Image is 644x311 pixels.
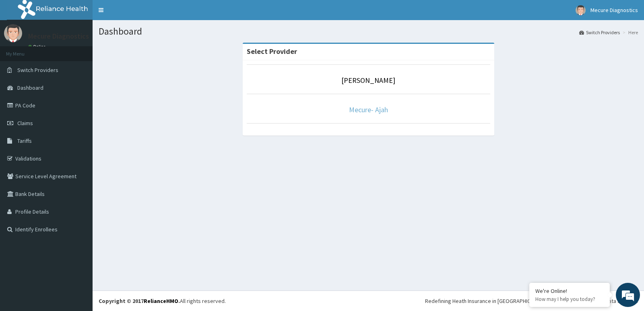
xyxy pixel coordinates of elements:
[99,297,180,305] strong: Copyright © 2017 .
[93,290,644,311] footer: All rights reserved.
[4,24,22,42] img: User Image
[535,287,604,295] div: We're Online!
[579,29,620,36] a: Switch Providers
[99,26,638,37] h1: Dashboard
[247,47,297,56] strong: Select Provider
[590,6,638,14] span: Mecure Diagnostics
[425,297,638,305] div: Redefining Heath Insurance in [GEOGRAPHIC_DATA] using Telemedicine and Data Science!
[535,296,604,303] p: How may I help you today?
[17,66,58,74] span: Switch Providers
[621,29,638,36] li: Here
[17,119,33,127] span: Claims
[28,44,47,49] a: Online
[17,137,32,144] span: Tariffs
[341,76,395,85] a: [PERSON_NAME]
[349,105,388,114] a: Mecure- Ajah
[576,5,586,15] img: User Image
[28,33,89,40] p: Mecure Diagnostics
[144,297,178,305] a: RelianceHMO
[17,84,43,91] span: Dashboard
